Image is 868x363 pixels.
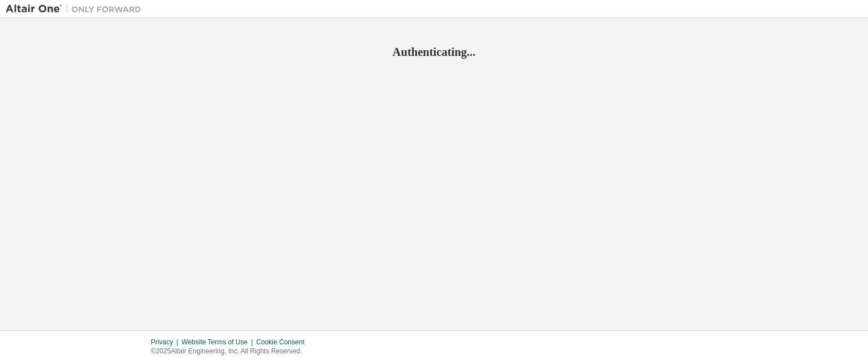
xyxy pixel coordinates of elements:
[256,338,311,347] div: Cookie Consent
[181,338,256,347] div: Website Terms of Use
[151,347,311,356] p: © 2025 Altair Engineering, Inc. All Rights Reserved.
[151,338,181,347] div: Privacy
[6,45,862,59] h2: Authenticating...
[6,3,147,15] img: Altair One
